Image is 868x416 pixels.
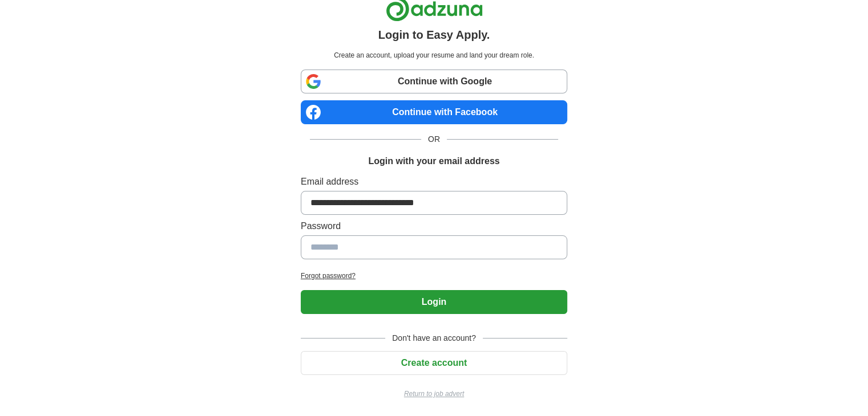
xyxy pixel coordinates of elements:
[378,26,490,43] h1: Login to Easy Apply.
[301,290,567,314] button: Login
[301,70,567,93] a: Continue with Google
[368,154,499,168] h1: Login with your email address
[301,271,567,281] a: Forgot password?
[421,133,447,145] span: OR
[385,332,483,344] span: Don't have an account?
[301,351,567,375] button: Create account
[301,358,567,368] a: Create account
[301,219,567,233] label: Password
[303,50,565,60] p: Create an account, upload your resume and land your dream role.
[301,175,567,189] label: Email address
[301,100,567,124] a: Continue with Facebook
[301,389,567,399] a: Return to job advert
